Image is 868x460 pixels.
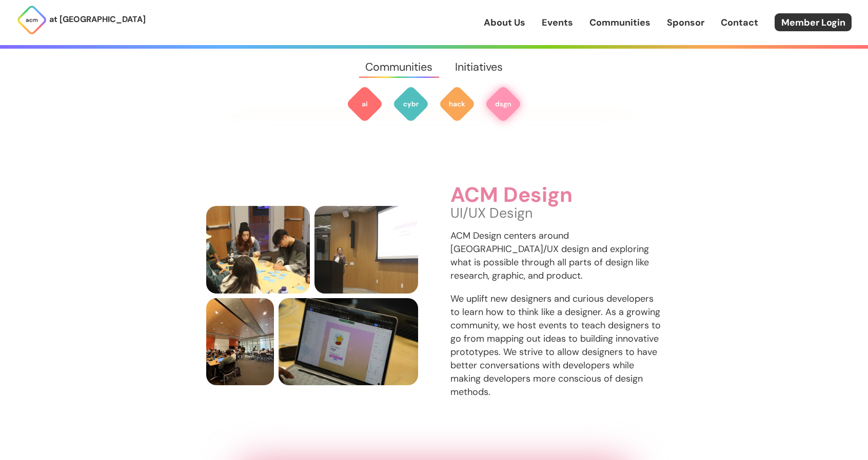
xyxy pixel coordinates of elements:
a: Events [542,16,573,29]
a: Sponsor [667,16,704,29]
a: Communities [354,49,444,86]
p: ACM Design centers around [GEOGRAPHIC_DATA]/UX design and exploring what is possible through all ... [450,229,662,282]
a: Member Login [775,13,852,31]
img: ACM Logo [16,5,47,35]
img: People brainstorming designs on sticky notes [206,206,310,294]
a: About Us [484,16,525,29]
h3: ACM Design [450,184,662,207]
img: ACM Hack [439,86,476,122]
img: Design presenter presenting [314,206,418,294]
img: Design event wide shot [206,298,274,386]
p: at [GEOGRAPHIC_DATA] [49,13,146,26]
a: Communities [589,16,650,29]
img: ACM Cyber [392,86,429,122]
p: We uplift new designers and curious developers to learn how to think like a designer. As a growin... [450,292,662,399]
p: UI/UX Design [450,206,662,220]
img: Example design project [279,298,418,386]
a: at [GEOGRAPHIC_DATA] [16,5,146,35]
a: Initiatives [444,49,514,86]
img: ACM Design [485,86,522,122]
img: ACM AI [346,86,383,122]
a: Contact [721,16,758,29]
